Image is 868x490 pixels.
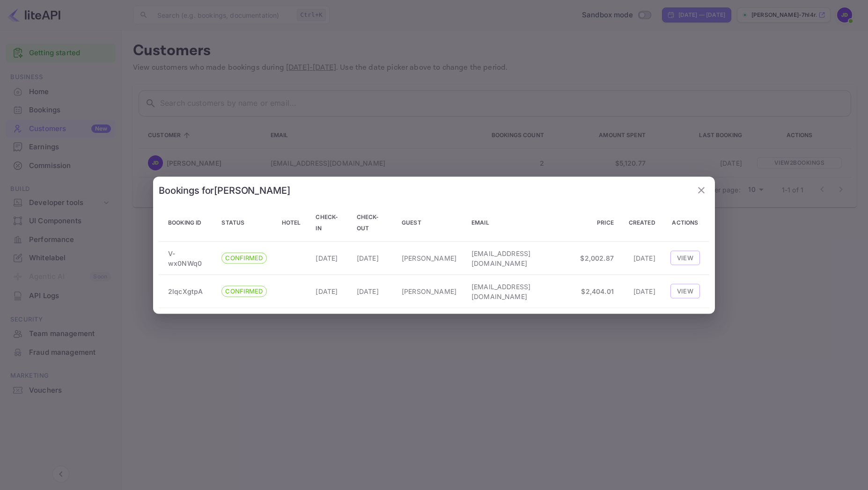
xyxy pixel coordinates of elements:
th: Created [621,204,663,241]
button: View [670,284,700,298]
button: View [670,251,700,265]
p: [DATE] [629,286,655,296]
p: $2,404.01 [580,286,613,296]
p: [PERSON_NAME] [402,253,456,263]
p: [DATE] [316,253,341,263]
p: $2,002.87 [580,253,613,263]
th: Hotel [274,204,309,241]
th: Actions [663,204,709,241]
th: Check-in [308,204,349,241]
p: [EMAIL_ADDRESS][DOMAIN_NAME] [471,248,565,268]
p: [DATE] [316,286,341,296]
p: [DATE] [357,286,387,296]
p: [DATE] [357,253,387,263]
p: [DATE] [629,253,655,263]
th: Check-out [349,204,394,241]
th: Email [464,204,573,241]
span: CONFIRMED [222,286,266,296]
th: Status [214,204,274,241]
p: [PERSON_NAME] [402,286,456,296]
span: CONFIRMED [222,253,266,263]
h2: Bookings for [PERSON_NAME] [159,184,290,196]
p: V-wx0NWq0 [168,248,206,268]
th: Guest [394,204,464,241]
p: [EMAIL_ADDRESS][DOMAIN_NAME] [471,281,565,301]
th: Price [573,204,621,241]
th: Booking ID [159,204,214,241]
p: 2lqcXgtpA [168,286,206,296]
